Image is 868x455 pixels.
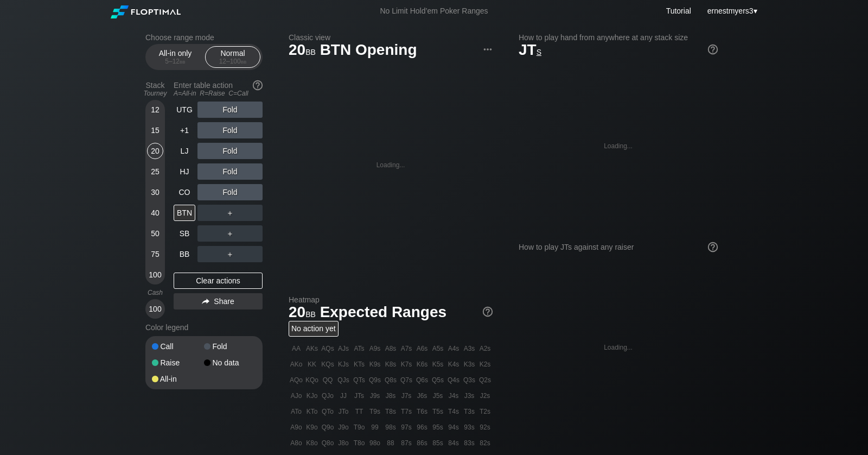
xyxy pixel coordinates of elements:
div: JTo [336,404,351,419]
span: bb [305,307,316,319]
div: TT [352,404,367,419]
div: A6s [414,341,430,356]
div: ＋ [197,205,263,221]
div: Stack [141,77,169,102]
div: Q5s [430,372,445,388]
div: K5s [430,357,445,372]
div: AQs [320,341,335,356]
span: bb [305,45,316,57]
img: ellipsis.fd386fe8.svg [482,43,494,55]
div: How to play JTs against any raiser [519,243,718,251]
span: bb [180,58,186,65]
div: J6s [414,388,430,403]
div: 98o [367,435,382,451]
div: Fold [197,184,263,200]
div: Q9s [367,372,382,388]
div: Fold [197,163,263,180]
div: A2s [477,341,493,356]
h1: Expected Ranges [289,303,493,321]
div: Loading... [604,344,633,351]
div: T9s [367,404,382,419]
div: ATs [352,341,367,356]
div: 50 [147,225,163,242]
div: KK [304,357,320,372]
img: help.32db89a4.svg [707,241,719,253]
div: T8o [352,435,367,451]
div: 20 [147,143,163,159]
div: +1 [174,122,195,138]
div: J2s [477,388,493,403]
div: 25 [147,163,163,180]
div: AKs [304,341,320,356]
span: 20 [287,42,317,60]
div: J9s [367,388,382,403]
div: 100 [147,267,163,283]
div: J8s [383,388,398,403]
div: 5 – 12 [152,58,198,65]
div: JTs [352,388,367,403]
div: 12 – 100 [210,58,256,65]
div: UTG [174,102,195,118]
div: QJo [320,388,335,403]
div: Call [152,343,204,350]
div: Enter table action [174,77,263,102]
div: ▾ [705,5,758,17]
div: Q4s [446,372,461,388]
div: 40 [147,205,163,221]
div: K8s [383,357,398,372]
div: Loading... [376,161,405,169]
div: QJs [336,372,351,388]
div: 93s [462,420,477,435]
div: T5s [430,404,445,419]
div: 96s [414,420,430,435]
div: Tourney [141,90,169,97]
div: Color legend [145,319,263,336]
div: Clear actions [174,273,263,289]
img: Floptimal logo [111,5,180,18]
div: Normal [208,47,258,67]
div: Share [174,293,263,309]
div: K9o [304,420,320,435]
div: AKo [289,357,304,372]
div: A8s [383,341,398,356]
div: J3s [462,388,477,403]
div: KTs [352,357,367,372]
div: 88 [383,435,398,451]
div: J4s [446,388,461,403]
div: No Limit Hold’em Poker Ranges [363,7,504,18]
div: K4s [446,357,461,372]
img: help.32db89a4.svg [252,79,264,91]
div: J5s [430,388,445,403]
div: KJs [336,357,351,372]
div: 12 [147,102,163,118]
div: 92s [477,420,493,435]
div: Q9o [320,420,335,435]
div: 15 [147,122,163,138]
div: 100 [147,301,163,317]
div: K6s [414,357,430,372]
div: A3s [462,341,477,356]
div: AJo [289,388,304,403]
div: A8o [289,435,304,451]
div: All-in [152,375,204,383]
div: KJo [304,388,320,403]
div: AA [289,341,304,356]
h2: Choose range mode [145,33,263,42]
div: ATo [289,404,304,419]
div: Cash [141,289,169,296]
div: 86s [414,435,430,451]
div: T6s [414,404,430,419]
div: 75 [147,246,163,262]
div: 30 [147,184,163,200]
div: KQs [320,357,335,372]
div: KQo [304,372,320,388]
div: AJs [336,341,351,356]
div: 85s [430,435,445,451]
div: Q7s [399,372,414,388]
span: ernestmyers3 [707,7,754,15]
div: Raise [152,359,204,366]
div: A5s [430,341,445,356]
div: Q8o [320,435,335,451]
div: HJ [174,163,195,180]
span: bb [241,58,247,65]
